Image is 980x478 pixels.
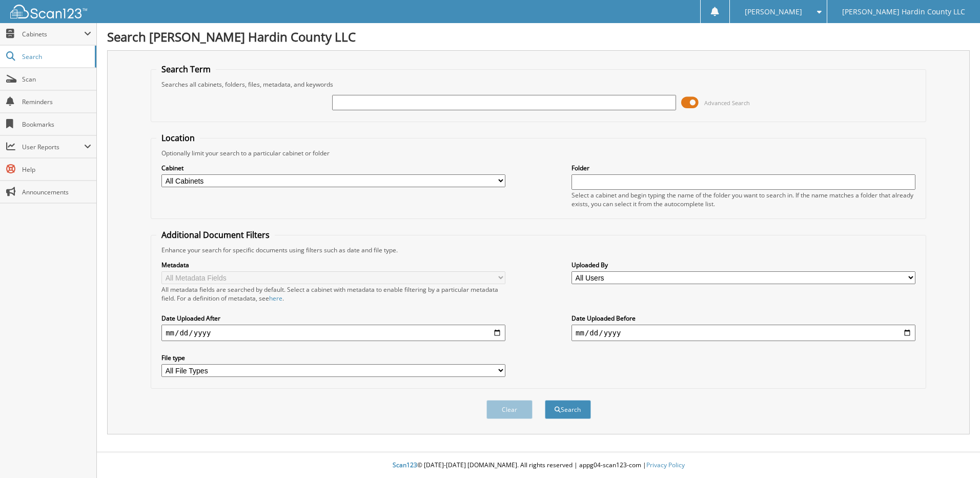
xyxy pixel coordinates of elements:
button: Search [545,400,591,419]
div: Select a cabinet and begin typing the name of the folder you want to search in. If the name match... [571,191,915,208]
label: Metadata [161,261,505,269]
button: Clear [486,400,533,419]
a: Privacy Policy [646,461,685,469]
span: Reminders [22,97,91,106]
div: Enhance your search for specific documents using filters such as date and file type. [156,246,921,254]
span: Advanced Search [704,99,750,107]
img: scan123-logo-white.svg [10,5,87,18]
span: Cabinets [22,30,84,38]
a: here [269,294,282,303]
span: Announcements [22,188,91,196]
div: © [DATE]-[DATE] [DOMAIN_NAME]. All rights reserved | appg04-scan123-com | [97,453,980,478]
h1: Search [PERSON_NAME] Hardin County LLC [107,28,970,45]
label: Cabinet [161,164,505,172]
span: Scan123 [393,461,417,469]
span: Bookmarks [22,120,91,129]
span: [PERSON_NAME] Hardin County LLC [842,9,965,15]
label: Folder [571,164,915,172]
label: Date Uploaded Before [571,314,915,323]
span: Search [22,52,90,61]
input: start [161,325,505,341]
span: Scan [22,75,91,84]
legend: Additional Document Filters [156,229,275,241]
div: All metadata fields are searched by default. Select a cabinet with metadata to enable filtering b... [161,285,505,303]
legend: Search Term [156,64,216,75]
span: Help [22,165,91,174]
iframe: Chat Widget [929,429,980,478]
div: Searches all cabinets, folders, files, metadata, and keywords [156,80,921,89]
label: Uploaded By [571,261,915,269]
div: Optionally limit your search to a particular cabinet or folder [156,149,921,157]
label: File type [161,353,505,362]
label: Date Uploaded After [161,314,505,323]
span: User Reports [22,143,84,151]
legend: Location [156,132,200,144]
span: [PERSON_NAME] [745,9,802,15]
input: end [571,325,915,341]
